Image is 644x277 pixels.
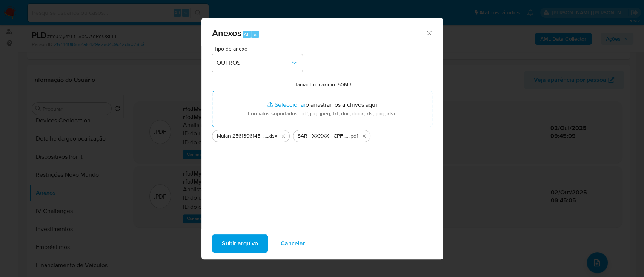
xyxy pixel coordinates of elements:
[298,132,349,140] span: SAR - XXXXX - CPF 31595064877 - [PERSON_NAME] [PERSON_NAME] (1)
[349,132,358,140] span: .pdf
[271,234,315,253] button: Cancelar
[222,235,258,252] span: Subir arquivo
[217,59,290,67] span: OUTROS
[279,132,288,141] button: Eliminar Mulan 2561396145_2025_09_29_17_35_56 (1).xlsx
[217,132,267,140] span: Mulan 2561396145_2025_09_29_17_35_56 (1)
[281,235,305,252] span: Cancelar
[212,26,241,40] span: Anexos
[267,132,277,140] span: .xlsx
[244,31,250,38] span: Alt
[212,54,303,72] button: OUTROS
[254,31,257,38] span: a
[214,46,304,51] span: Tipo de anexo
[426,29,432,36] button: Cerrar
[295,81,352,88] label: Tamanho máximo: 50MB
[212,127,432,142] ul: Archivos seleccionados
[212,234,268,253] button: Subir arquivo
[360,132,369,141] button: Eliminar SAR - XXXXX - CPF 31595064877 - PATRICIA MARIA OLIVEIRA DA SILVA (1).pdf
